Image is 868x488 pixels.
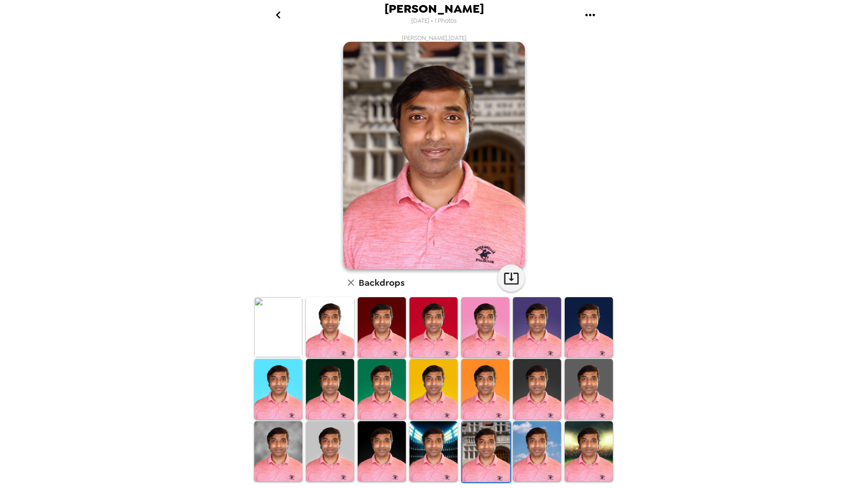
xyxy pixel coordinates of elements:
span: [PERSON_NAME] , [DATE] [402,34,467,42]
img: Original [254,297,302,357]
h6: Backdrops [359,275,404,290]
span: [PERSON_NAME] [385,3,484,15]
span: [DATE] • 1 Photos [411,15,457,27]
img: user [343,42,525,269]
